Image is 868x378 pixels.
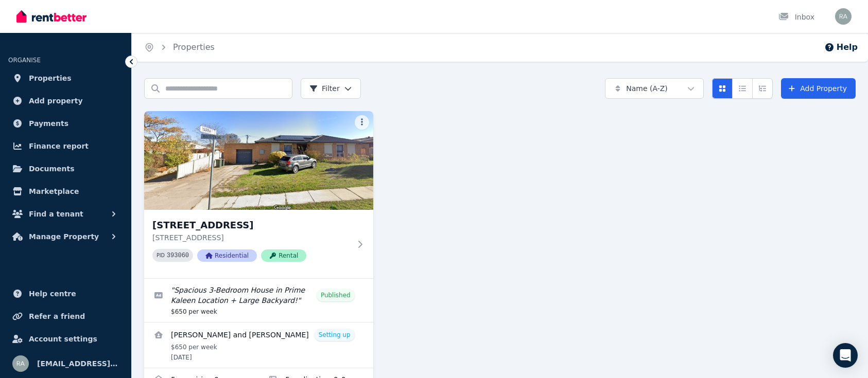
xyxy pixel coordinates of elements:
[781,78,856,99] a: Add Property
[29,208,83,220] span: Find a tenant
[8,113,123,134] a: Payments
[37,357,119,370] span: [EMAIL_ADDRESS][DOMAIN_NAME]
[732,78,753,99] button: Compact list view
[29,163,75,175] span: Documents
[144,322,373,368] a: View details for Glenn Rohrlach and Samantha Wren
[8,158,123,179] a: Documents
[8,226,123,247] button: Manage Property
[8,136,123,156] a: Finance report
[626,83,668,94] span: Name (A-Z)
[144,111,373,210] img: 96 Maribyrnong Ave, Kaleen
[29,95,83,107] span: Add property
[29,287,76,300] span: Help centre
[261,249,306,262] span: Rental
[8,57,41,64] span: ORGANISE
[712,78,773,99] div: View options
[8,329,123,349] a: Account settings
[355,115,369,130] button: More options
[132,33,227,62] nav: Breadcrumb
[29,310,85,322] span: Refer a friend
[301,78,361,99] button: Filter
[157,253,165,258] small: PID
[144,111,373,278] a: 96 Maribyrnong Ave, Kaleen[STREET_ADDRESS][STREET_ADDRESS]PID 393060ResidentialRental
[8,68,123,88] a: Properties
[167,252,189,259] code: 393060
[29,117,68,130] span: Payments
[8,204,123,224] button: Find a tenant
[835,8,852,25] img: rajnvijaya@gmail.com
[173,42,215,52] a: Properties
[144,279,373,322] a: Edit listing: Spacious 3-Bedroom House in Prime Kaleen Location + Large Backyard!
[309,83,340,94] span: Filter
[8,283,123,304] a: Help centre
[16,9,86,24] img: RentBetter
[8,181,123,202] a: Marketplace
[29,140,89,152] span: Finance report
[12,355,29,372] img: rajnvijaya@gmail.com
[8,306,123,327] a: Refer a friend
[752,78,773,99] button: Expanded list view
[29,333,97,345] span: Account settings
[29,185,79,197] span: Marketplace
[8,91,123,111] a: Add property
[778,12,814,22] div: Inbox
[152,232,351,243] p: [STREET_ADDRESS]
[833,343,858,368] div: Open Intercom Messenger
[197,249,257,262] span: Residential
[824,41,858,53] button: Help
[605,78,704,99] button: Name (A-Z)
[29,72,72,84] span: Properties
[29,230,99,243] span: Manage Property
[152,218,351,232] h3: [STREET_ADDRESS]
[712,78,733,99] button: Card view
